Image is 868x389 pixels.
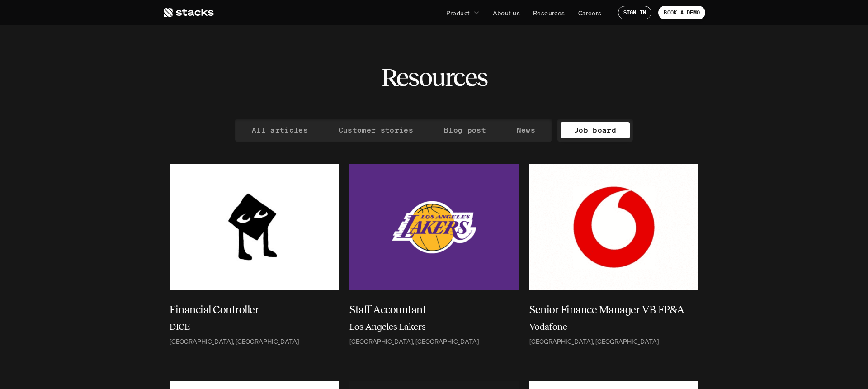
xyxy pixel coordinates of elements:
[430,122,500,138] a: Blog post
[517,123,535,137] p: News
[349,302,519,318] a: Staff Accountant
[170,338,339,346] a: [GEOGRAPHIC_DATA], [GEOGRAPHIC_DATA]
[574,123,616,137] p: Job board
[529,320,698,336] a: Vodafone
[349,302,508,318] h5: Staff Accountant
[578,8,602,18] p: Careers
[349,320,426,333] h6: Los Angeles Lakers
[349,338,519,346] a: [GEOGRAPHIC_DATA], [GEOGRAPHIC_DATA]
[170,302,339,318] a: Financial Controller
[658,6,705,19] a: BOOK A DEMO
[446,8,470,18] p: Product
[339,123,413,137] p: Customer stories
[528,5,571,21] a: Resources
[170,320,339,336] a: DICE
[238,122,321,138] a: All articles
[664,9,700,16] p: BOOK A DEMO
[349,338,479,346] p: [GEOGRAPHIC_DATA], [GEOGRAPHIC_DATA]
[623,9,646,16] p: SIGN IN
[503,122,549,138] a: News
[325,122,427,138] a: Customer stories
[487,5,525,21] a: About us
[136,41,175,48] a: Privacy Policy
[444,123,486,137] p: Blog post
[381,63,487,91] h2: Resources
[561,122,630,138] a: Job board
[618,6,652,19] a: SIGN IN
[170,320,190,333] h6: DICE
[529,338,659,346] p: [GEOGRAPHIC_DATA], [GEOGRAPHIC_DATA]
[170,338,299,346] p: [GEOGRAPHIC_DATA], [GEOGRAPHIC_DATA]
[573,5,607,21] a: Careers
[529,302,698,318] a: Senior Finance Manager VB FP&A
[252,123,308,137] p: All articles
[533,8,565,18] p: Resources
[349,320,519,336] a: Los Angeles Lakers
[529,338,698,346] a: [GEOGRAPHIC_DATA], [GEOGRAPHIC_DATA]
[493,8,520,18] p: About us
[170,302,328,318] h5: Financial Controller
[529,320,567,333] h6: Vodafone
[529,302,688,318] h5: Senior Finance Manager VB FP&A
